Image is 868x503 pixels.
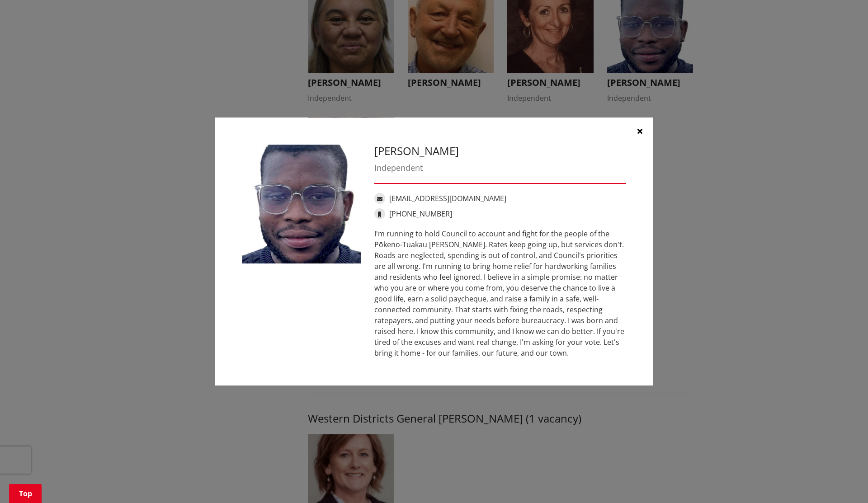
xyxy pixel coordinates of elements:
[374,228,626,358] div: I'm running to hold Council to account and fight for the people of the Pōkeno-Tuakau [PERSON_NAME...
[374,145,626,158] h3: [PERSON_NAME]
[374,162,626,174] div: Independent
[9,484,42,503] a: Top
[242,145,361,263] img: WO-W-TP__RODRIGUES_F__FYycs
[389,193,506,203] a: [EMAIL_ADDRESS][DOMAIN_NAME]
[389,209,452,219] a: [PHONE_NUMBER]
[826,465,859,498] iframe: Messenger Launcher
